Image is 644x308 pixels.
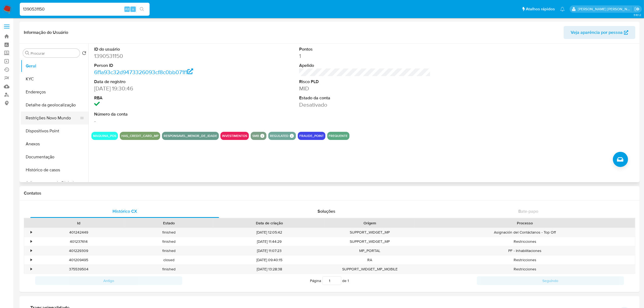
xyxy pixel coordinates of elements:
span: Veja aparência por pessoa [571,26,623,39]
button: Dispositivos Point [21,124,88,137]
dd: [DATE] 19:30:46 [94,85,226,92]
span: Bate-papo [518,208,538,214]
div: RA [325,255,415,264]
div: Processo [419,220,631,226]
span: Alt [125,6,129,12]
button: KYC [21,73,88,86]
div: • [31,239,32,244]
input: Pesquise usuários ou casos... [20,6,150,13]
div: Estado [127,220,210,226]
h1: Contatos [24,191,635,196]
div: 401237614 [34,237,124,246]
button: Detalhe da geolocalização [21,99,88,112]
div: 401209495 [34,255,124,264]
button: Documentação [21,150,88,163]
p: emerson.gomes@mercadopago.com.br [578,6,633,12]
div: Origem [329,220,411,226]
a: Sair [634,6,640,12]
div: 375539504 [34,265,124,274]
div: • [31,267,32,272]
dt: Número da conta [94,111,226,117]
div: finished [124,246,214,255]
div: • [31,257,32,263]
button: Veja aparência por pessoa [564,26,635,39]
button: Histórico de casos [21,163,88,176]
div: Data de criação [218,220,321,226]
a: 6f1a93c32d9473326093cf8c0bb071f1 [94,68,193,76]
span: Atalhos rápidos [526,6,555,12]
div: closed [124,255,214,264]
span: Página de [310,276,349,285]
span: Histórico CX [113,208,137,214]
dd: 1 [299,52,431,60]
span: 1 [348,278,349,283]
div: • [31,230,32,235]
div: [DATE] 11:07:23 [214,246,325,255]
div: finished [124,228,214,237]
div: SUPPORT_WIDGET_MP_MOBILE [325,265,415,274]
div: Id [37,220,120,226]
h1: Informação do Usuário [24,30,68,35]
button: Geral [21,60,88,73]
div: [DATE] 09:40:15 [214,255,325,264]
button: Procurar [25,51,29,55]
dd: Desativado [299,101,431,109]
dt: RBA [94,95,226,101]
button: Restrições Novo Mundo [21,112,84,124]
button: search-icon [136,5,147,13]
input: Procurar [31,51,78,56]
div: [DATE] 12:05:42 [214,228,325,237]
div: Asignación del Contáctanos - Top Off [415,228,635,237]
button: Seguindo [477,276,624,285]
div: SUPPORT_WIDGET_MP [325,237,415,246]
div: MP_PORTAL [325,246,415,255]
dt: Estado da conta [299,95,431,101]
dt: Person ID [94,63,226,68]
button: Endereços [21,86,88,99]
div: Restricciones [415,237,635,246]
div: [DATE] 11:44:29 [214,237,325,246]
button: Retornar ao pedido padrão [82,51,86,57]
div: • [31,248,32,253]
dd: - [94,117,226,125]
div: 401242449 [34,228,124,237]
button: Adiantamentos de Dinheiro [21,176,88,189]
button: Anexos [21,137,88,150]
div: 401229309 [34,246,124,255]
dd: MID [299,85,431,92]
dt: ID do usuário [94,46,226,52]
span: s [132,6,134,12]
dt: Data de registro [94,79,226,85]
div: Restricciones [415,265,635,274]
div: Restricciones [415,255,635,264]
div: PF - Inhabilitaciones [415,246,635,255]
dt: Apelido [299,63,431,68]
a: Notificações [560,7,565,11]
span: Soluções [318,208,335,214]
div: [DATE] 13:28:38 [214,265,325,274]
div: finished [124,237,214,246]
div: SUPPORT_WIDGET_MP [325,228,415,237]
dd: 1390531150 [94,52,226,60]
dt: Risco PLD [299,79,431,85]
dt: Pontos [299,46,431,52]
button: Antigo [35,276,182,285]
div: finished [124,265,214,274]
